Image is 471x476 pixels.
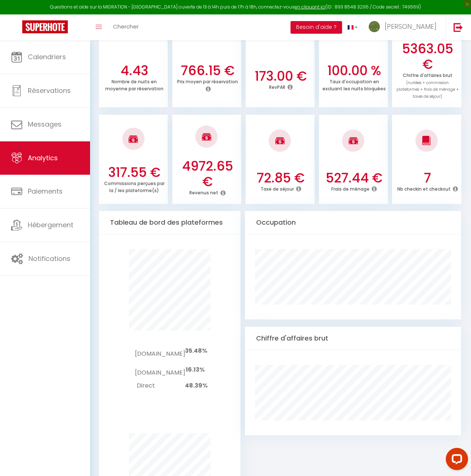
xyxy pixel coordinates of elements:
[369,21,380,32] img: ...
[22,20,68,33] img: Super Booking
[28,52,66,61] span: Calendriers
[397,80,459,100] span: (nuitées + commission plateformes + frais de ménage + taxes de séjour)
[363,14,446,40] a: ... [PERSON_NAME]
[135,342,185,361] td: [DOMAIN_NAME]
[249,68,313,84] h3: 173.00 €
[28,153,58,162] span: Analytics
[176,158,239,190] h3: 4972.65 €
[397,71,459,100] p: Chiffre d'affaires brut
[397,184,451,192] p: Nb checkin et checkout
[245,327,461,350] div: Chiffre d'affaires brut
[396,41,460,72] h3: 5363.05 €
[261,184,294,192] p: Taxe de séjour
[176,63,239,78] h3: 766.15 €
[269,83,285,90] p: RevPAR
[189,188,218,196] p: Revenus net
[107,14,144,40] a: Chercher
[322,170,386,186] h3: 527.44 €
[454,23,463,32] img: logout
[104,179,165,194] p: Commissions perçues par la / les plateforme(s)
[322,63,386,78] h3: 100.00 %
[385,22,437,31] span: [PERSON_NAME]
[295,4,325,10] a: en cliquant ici
[177,77,238,85] p: Prix moyen par réservation
[28,187,63,196] span: Paiements
[185,381,208,390] span: 48.39%
[105,77,163,92] p: Nombre de nuits en moyenne par réservation
[28,220,73,229] span: Hébergement
[440,445,471,476] iframe: LiveChat chat widget
[331,184,369,192] p: Frais de ménage
[249,170,313,186] h3: 72.85 €
[28,86,71,95] span: Réservations
[28,120,62,129] span: Messages
[102,165,166,180] h3: 317.55 €
[185,346,207,355] span: 35.48%
[29,254,70,263] span: Notifications
[245,211,461,234] div: Occupation
[113,23,139,30] span: Chercher
[99,211,241,234] div: Tableau de bord des plateformes
[186,365,205,374] span: 16.13%
[291,21,342,34] button: Besoin d'aide ?
[135,361,185,379] td: [DOMAIN_NAME]
[322,77,386,92] p: Taux d'occupation en excluant les nuits bloquées
[396,170,460,186] h3: 7
[102,63,166,78] h3: 4.43
[135,379,185,392] td: Direct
